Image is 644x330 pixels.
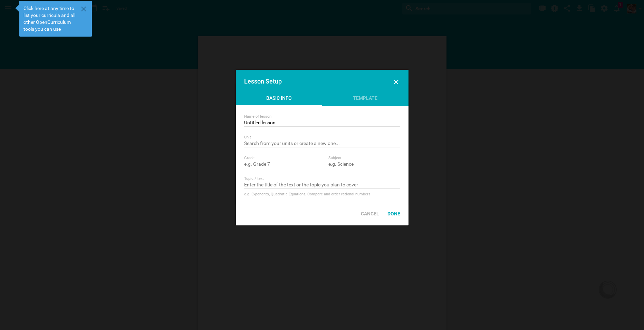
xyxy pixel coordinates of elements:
div: Subject [328,156,400,161]
div: Unit [244,135,400,140]
div: Topic / text [244,176,400,181]
input: Enter the title of the text or the topic you plan to cover [244,182,400,189]
div: Cancel [357,206,383,221]
input: e.g. Properties of magnetic substances [244,120,400,127]
input: Search from your units or create a new one... [244,140,400,147]
input: e.g. Science [328,161,400,168]
div: Template [322,95,408,105]
div: Basic Info [236,95,322,106]
div: Grade [244,156,316,161]
div: e.g. Exponents, Quadratic Equations, Compare and order rational numbers [244,191,400,198]
div: Name of lesson [244,114,400,119]
span: Click here at any time to list your curricula and all other OpenCurriculum tools you can use [23,5,78,32]
input: e.g. Grade 7 [244,161,316,168]
div: Done [383,206,404,221]
div: Lesson Setup [244,78,385,85]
